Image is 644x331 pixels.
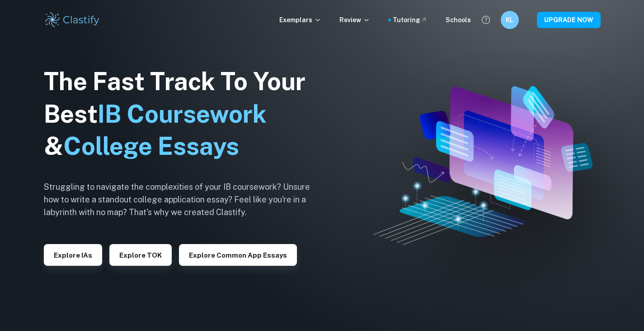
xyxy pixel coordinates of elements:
[279,15,321,25] p: Exemplars
[63,132,239,160] span: College Essays
[179,250,297,259] a: Explore Common App essays
[393,15,428,25] a: Tutoring
[501,11,519,29] button: KL
[339,15,370,25] p: Review
[44,11,101,29] img: Clastify logo
[98,100,267,128] span: IB Coursework
[44,65,324,163] h1: The Fast Track To Your Best &
[44,244,102,266] button: Explore IAs
[44,250,102,259] a: Explore IAs
[109,244,172,266] button: Explore TOK
[478,12,494,28] button: Help and Feedback
[537,12,601,28] button: UPGRADE NOW
[109,250,172,259] a: Explore TOK
[44,181,324,219] h6: Struggling to navigate the complexities of your IB coursework? Unsure how to write a standout col...
[373,86,592,245] img: Clastify hero
[446,15,471,25] a: Schools
[504,15,515,25] h6: KL
[179,244,297,266] button: Explore Common App essays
